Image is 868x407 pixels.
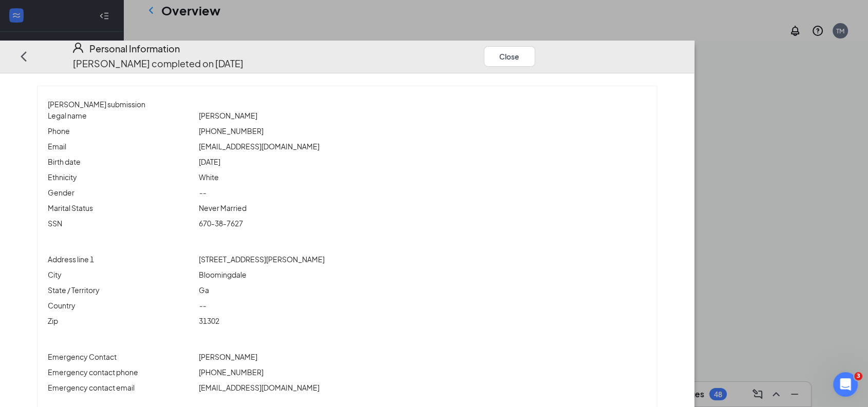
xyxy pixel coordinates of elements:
span: [EMAIL_ADDRESS][DOMAIN_NAME] [199,142,319,151]
span: [STREET_ADDRESS][PERSON_NAME] [199,255,325,264]
span: [PERSON_NAME] submission [48,100,145,109]
p: Legal name [48,110,195,121]
span: -- [199,301,206,310]
span: White [199,172,219,182]
p: Birth date [48,156,195,167]
span: 670-38-7627 [199,219,243,228]
span: Ga [199,285,209,295]
span: [PERSON_NAME] [199,352,257,361]
iframe: Intercom live chat [833,372,858,397]
span: [EMAIL_ADDRESS][DOMAIN_NAME] [199,383,319,392]
h4: Personal Information [89,42,180,56]
span: [PERSON_NAME] [199,111,257,120]
p: [PERSON_NAME] completed on [DATE] [73,56,243,71]
span: [PHONE_NUMBER] [199,367,263,377]
p: Emergency contact email [48,382,195,393]
p: Emergency contact phone [48,366,195,378]
button: Close [484,46,535,67]
p: City [48,269,195,280]
p: Gender [48,187,195,198]
p: SSN [48,218,195,229]
p: Emergency Contact [48,351,195,362]
p: Marital Status [48,202,195,214]
p: Address line 1 [48,254,195,265]
p: State / Territory [48,284,195,296]
p: Zip [48,315,195,326]
span: [PHONE_NUMBER] [199,126,263,135]
span: 3 [854,372,862,380]
span: -- [199,188,206,197]
p: Email [48,141,195,152]
span: [DATE] [199,157,220,166]
p: Country [48,300,195,311]
svg: User [72,42,84,54]
span: Bloomingdale [199,270,247,279]
p: Phone [48,125,195,137]
span: 31302 [199,316,219,325]
p: Ethnicity [48,171,195,183]
span: Never Married [199,203,247,212]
